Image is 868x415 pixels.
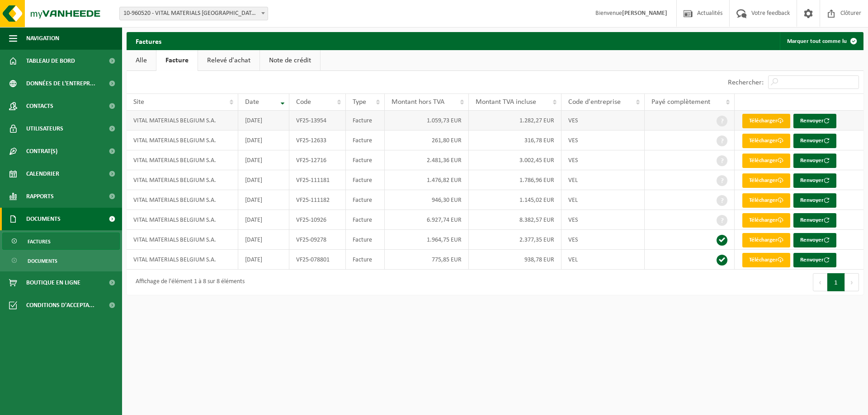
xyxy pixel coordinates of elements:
[568,98,621,106] span: Code d'entreprise
[385,210,469,230] td: 6.927,74 EUR
[385,250,469,270] td: 775,85 EUR
[728,79,764,86] label: Rechercher:
[827,273,845,291] button: 1
[346,190,385,210] td: Facture
[346,111,385,131] td: Facture
[353,98,366,106] span: Type
[127,230,238,250] td: VITAL MATERIALS BELGIUM S.A.
[26,50,75,72] span: Tableau de bord
[289,131,346,150] td: VF25-12633
[28,252,57,270] span: Documents
[561,150,645,170] td: VES
[742,173,790,188] a: Télécharger
[385,150,469,170] td: 2.481,36 EUR
[651,98,710,106] span: Payé complètement
[793,154,836,168] button: Renvoyer
[289,250,346,270] td: VF25-078801
[238,170,289,190] td: [DATE]
[289,210,346,230] td: VF25-10926
[26,140,57,163] span: Contrat(s)
[385,111,469,131] td: 1.059,73 EUR
[238,150,289,170] td: [DATE]
[28,233,51,250] span: Factures
[127,32,170,50] h2: Factures
[26,27,59,50] span: Navigation
[346,131,385,150] td: Facture
[245,98,259,106] span: Date
[289,230,346,250] td: VF25-09278
[2,252,120,269] a: Documents
[289,170,346,190] td: VF25-111181
[26,95,53,117] span: Contacts
[26,185,54,208] span: Rapports
[793,173,836,188] button: Renvoyer
[346,150,385,170] td: Facture
[346,210,385,230] td: Facture
[346,230,385,250] td: Facture
[127,150,238,170] td: VITAL MATERIALS BELGIUM S.A.
[198,50,259,71] a: Relevé d'achat
[561,210,645,230] td: VES
[127,131,238,150] td: VITAL MATERIALS BELGIUM S.A.
[385,230,469,250] td: 1.964,75 EUR
[793,233,836,247] button: Renvoyer
[469,210,562,230] td: 8.382,57 EUR
[289,190,346,210] td: VF25-111182
[2,233,120,250] a: Factures
[469,190,562,210] td: 1.145,02 EUR
[26,117,63,140] span: Utilisateurs
[238,131,289,150] td: [DATE]
[260,50,320,71] a: Note de crédit
[289,111,346,131] td: VF25-13954
[780,32,863,50] button: Marquer tout comme lu
[392,98,444,106] span: Montant hors TVA
[793,213,836,228] button: Renvoyer
[238,250,289,270] td: [DATE]
[742,134,790,148] a: Télécharger
[127,111,238,131] td: VITAL MATERIALS BELGIUM S.A.
[793,134,836,148] button: Renvoyer
[127,250,238,270] td: VITAL MATERIALS BELGIUM S.A.
[156,50,198,71] a: Facture
[289,150,346,170] td: VF25-12716
[127,170,238,190] td: VITAL MATERIALS BELGIUM S.A.
[561,250,645,270] td: VEL
[793,253,836,267] button: Renvoyer
[127,50,156,71] a: Alle
[133,98,144,106] span: Site
[561,131,645,150] td: VES
[561,230,645,250] td: VES
[561,170,645,190] td: VEL
[622,10,667,17] strong: [PERSON_NAME]
[469,230,562,250] td: 2.377,35 EUR
[561,111,645,131] td: VES
[119,7,268,20] span: 10-960520 - VITAL MATERIALS BELGIUM S.A. - TILLY
[238,210,289,230] td: [DATE]
[120,7,268,20] span: 10-960520 - VITAL MATERIALS BELGIUM S.A. - TILLY
[793,114,836,128] button: Renvoyer
[238,230,289,250] td: [DATE]
[845,273,859,291] button: Next
[561,190,645,210] td: VEL
[26,208,61,230] span: Documents
[469,111,562,131] td: 1.282,27 EUR
[742,193,790,208] a: Télécharger
[742,233,790,247] a: Télécharger
[469,250,562,270] td: 938,78 EUR
[742,253,790,267] a: Télécharger
[742,114,790,128] a: Télécharger
[385,190,469,210] td: 946,30 EUR
[127,210,238,230] td: VITAL MATERIALS BELGIUM S.A.
[742,213,790,228] a: Télécharger
[385,170,469,190] td: 1.476,82 EUR
[469,150,562,170] td: 3.002,45 EUR
[131,274,245,290] div: Affichage de l'élément 1 à 8 sur 8 éléments
[26,163,59,185] span: Calendrier
[469,131,562,150] td: 316,78 EUR
[346,170,385,190] td: Facture
[238,190,289,210] td: [DATE]
[238,111,289,131] td: [DATE]
[469,170,562,190] td: 1.786,96 EUR
[127,190,238,210] td: VITAL MATERIALS BELGIUM S.A.
[813,273,827,291] button: Previous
